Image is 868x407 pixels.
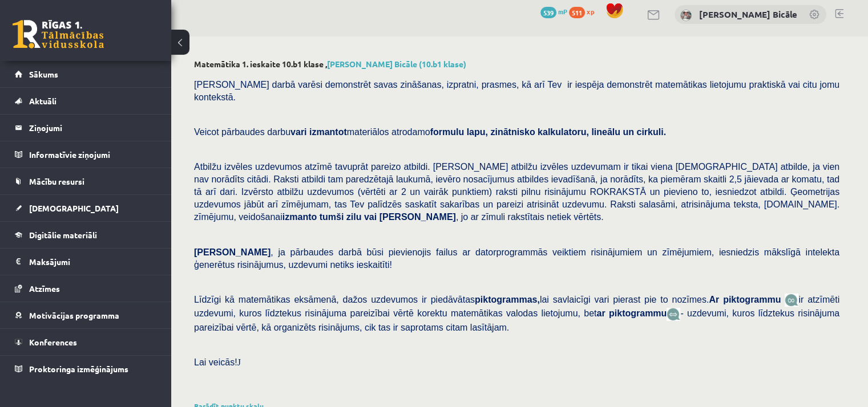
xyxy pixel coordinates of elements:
a: Sākums [15,61,157,87]
span: J [237,357,241,367]
a: Digitālie materiāli [15,222,157,248]
a: Motivācijas programma [15,302,157,328]
b: ar piktogrammu [596,308,667,318]
span: Lai veicās! [194,357,237,367]
img: Madara Sintija Bicāle [680,10,692,21]
span: Līdzīgi kā matemātikas eksāmenā, dažos uzdevumos ir piedāvātas lai savlaicīgi vari pierast pie to... [194,295,785,304]
b: piktogrammas, [475,295,540,304]
span: xp [587,7,594,16]
b: vari izmantot [290,127,347,137]
span: - uzdevumi, kuros līdztekus risinājuma pareizībai vērtē, kā organizēts risinājums, cik tas ir sap... [194,308,839,332]
b: izmanto [282,212,317,222]
legend: Ziņojumi [29,115,157,141]
span: Mācību resursi [29,176,84,186]
a: Informatīvie ziņojumi [15,141,157,168]
legend: Maksājumi [29,249,157,275]
b: tumši zilu vai [PERSON_NAME] [320,212,456,222]
span: Aktuāli [29,96,56,106]
a: Atzīmes [15,275,157,302]
span: 539 [540,7,556,18]
a: [PERSON_NAME] Bicāle (10.b1 klase) [327,59,466,69]
a: 511 xp [569,7,600,16]
a: Maksājumi [15,249,157,275]
span: Proktoringa izmēģinājums [29,364,128,374]
a: [DEMOGRAPHIC_DATA] [15,195,157,221]
a: Proktoringa izmēģinājums [15,356,157,382]
span: Digitālie materiāli [29,230,97,240]
span: 511 [569,7,585,18]
a: Aktuāli [15,88,157,114]
img: JfuEzvunn4EvwAAAAASUVORK5CYII= [785,294,798,307]
span: Atzīmes [29,283,60,294]
span: [DEMOGRAPHIC_DATA] [29,203,119,213]
span: mP [558,7,567,16]
a: Mācību resursi [15,168,157,194]
span: Sākums [29,69,58,79]
span: Motivācijas programma [29,310,119,320]
a: [PERSON_NAME] Bicāle [699,9,797,20]
b: Ar piktogrammu [709,295,781,304]
a: Rīgas 1. Tālmācības vidusskola [13,20,104,48]
img: wKvN42sLe3LLwAAAABJRU5ErkJggg== [667,308,680,321]
a: Konferences [15,329,157,355]
span: [PERSON_NAME] [194,247,271,257]
legend: Informatīvie ziņojumi [29,141,157,168]
a: 539 mP [540,7,567,16]
span: Atbilžu izvēles uzdevumos atzīmē tavuprāt pareizo atbildi. [PERSON_NAME] atbilžu izvēles uzdevuma... [194,162,839,222]
a: Ziņojumi [15,115,157,141]
h2: Matemātika 1. ieskaite 10.b1 klase , [194,59,845,69]
b: formulu lapu, zinātnisko kalkulatoru, lineālu un cirkuli. [430,127,666,137]
span: [PERSON_NAME] darbā varēsi demonstrēt savas zināšanas, izpratni, prasmes, kā arī Tev ir iespēja d... [194,80,839,102]
span: , ja pārbaudes darbā būsi pievienojis failus ar datorprogrammās veiktiem risinājumiem un zīmējumi... [194,247,839,270]
span: Konferences [29,337,77,347]
span: Veicot pārbaudes darbu materiālos atrodamo [194,127,666,137]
